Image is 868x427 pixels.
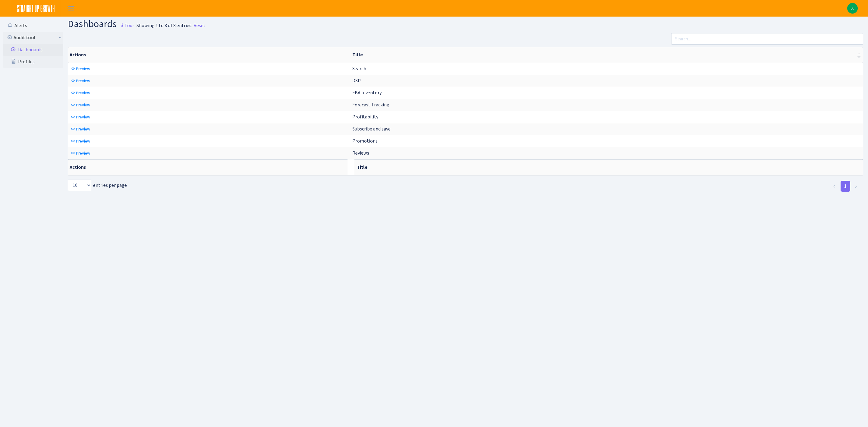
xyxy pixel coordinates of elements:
[3,20,63,32] a: Alerts
[350,47,863,63] th: Title : activate to sort column ascending
[76,78,90,84] span: Preview
[76,114,90,120] span: Preview
[352,126,391,132] span: Subscribe and save
[69,88,92,98] a: Preview
[193,22,206,29] a: Reset
[118,20,134,31] small: Tour
[671,33,863,45] input: Search...
[352,77,361,84] span: DSP
[352,65,366,72] span: Search
[352,138,378,144] span: Promotions
[69,149,92,158] a: Preview
[68,19,134,31] h1: Dashboards
[841,181,850,192] a: 1
[69,112,92,122] a: Preview
[69,64,92,74] a: Preview
[68,180,127,191] label: entries per page
[69,100,92,110] a: Preview
[117,17,134,30] a: Tour
[68,180,91,191] select: entries per page
[352,102,389,108] span: Forecast Tracking
[69,76,92,86] a: Preview
[68,159,348,175] th: Actions
[64,3,79,13] button: Toggle navigation
[76,126,90,132] span: Preview
[69,124,92,134] a: Preview
[847,3,858,14] img: Adriana Lara
[76,150,90,156] span: Preview
[3,56,63,68] a: Profiles
[69,137,92,146] a: Preview
[137,22,192,29] div: Showing 1 to 8 of 8 entries.
[354,159,863,175] th: Title
[3,32,63,44] a: Audit tool
[352,114,378,120] span: Profitability
[76,138,90,144] span: Preview
[3,44,63,56] a: Dashboards
[76,66,90,72] span: Preview
[76,102,90,108] span: Preview
[76,90,90,96] span: Preview
[847,3,858,14] a: A
[352,89,382,96] span: FBA Inventory
[68,47,350,63] th: Actions
[352,150,369,156] span: Reviews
